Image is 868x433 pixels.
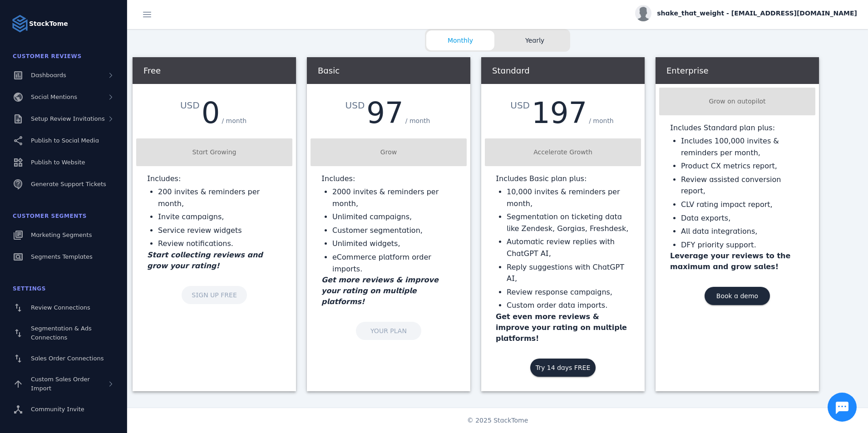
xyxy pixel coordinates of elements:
button: Book a demo [705,287,770,305]
a: Generate Support Tickets [5,174,122,194]
span: Setup Review Invitations [31,115,105,122]
span: Custom Sales Order Import [31,376,90,392]
a: Review Connections [5,298,122,318]
div: 97 [366,98,403,128]
span: Marketing Segments [31,231,92,238]
a: Sales Order Connections [5,349,122,369]
div: / month [587,114,616,128]
li: Unlimited campaigns, [332,211,456,223]
button: Try 14 days FREE [530,359,596,377]
a: Publish to Social Media [5,131,122,151]
span: Sales Order Connections [31,355,104,362]
span: Settings [13,285,46,292]
span: Generate Support Tickets [31,181,106,187]
div: Grow [314,148,463,157]
strong: Get even more reviews & improve your rating on multiple platforms! [496,312,627,343]
li: CLV rating impact report, [681,199,804,211]
div: USD [345,98,367,112]
li: 2000 invites & reminders per month, [332,186,456,209]
p: Includes Basic plan plus: [496,173,630,184]
div: 0 [202,98,220,128]
p: Includes: [147,173,281,184]
a: Marketing Segments [5,225,122,245]
a: Segments Templates [5,247,122,267]
span: Enterprise [666,66,709,75]
em: Get more reviews & improve your rating on multiple platforms! [321,276,439,306]
span: Segments Templates [31,253,93,260]
span: Publish to Website [31,159,85,166]
li: Invite campaigns, [158,211,281,223]
li: Includes 100,000 invites & reminders per month, [681,135,804,158]
p: Includes: [321,173,456,184]
span: Monthly [426,36,494,45]
span: Standard [492,66,530,75]
li: Review response campaigns, [507,286,630,298]
li: 200 invites & reminders per month, [158,186,281,209]
em: Start collecting reviews and grow your rating! [147,251,263,270]
img: profile.jpg [635,5,651,21]
li: All data integrations, [681,226,804,237]
div: USD [510,98,532,112]
span: Dashboards [31,72,66,79]
div: / month [404,114,432,128]
span: © 2025 StackTome [467,416,528,425]
span: Yearly [501,36,569,45]
div: Accelerate Growth [488,148,637,157]
span: Review Connections [31,304,90,311]
li: eCommerce platform order imports. [332,251,456,275]
div: / month [220,114,248,128]
li: Product CX metrics report, [681,160,804,172]
span: Customer Reviews [13,53,82,59]
li: Review assisted conversion report, [681,174,804,197]
span: Segmentation & Ads Connections [31,325,92,341]
li: Reply suggestions with ChatGPT AI, [507,261,630,285]
a: Community Invite [5,399,122,419]
span: Social Mentions [31,93,77,100]
span: Publish to Social Media [31,137,99,144]
li: Data exports, [681,212,804,224]
span: Customer Segments [13,213,87,219]
button: shake_that_weight - [EMAIL_ADDRESS][DOMAIN_NAME] [635,5,857,21]
li: Automatic review replies with ChatGPT AI, [507,236,630,259]
div: USD [180,98,202,112]
div: Start Growing [140,148,289,157]
strong: StackTome [29,19,68,29]
li: Customer segmentation, [332,225,456,236]
span: Try 14 days FREE [536,364,591,371]
span: Basic [318,66,340,75]
li: Custom order data imports. [507,300,630,311]
li: Service review widgets [158,225,281,236]
strong: Leverage your reviews to the maximum and grow sales! [670,251,790,271]
li: Segmentation on ticketing data like Zendesk, Gorgias, Freshdesk, [507,211,630,234]
a: Publish to Website [5,153,122,172]
div: 197 [532,98,587,128]
span: Free [143,66,161,75]
span: Community Invite [31,406,84,413]
li: 10,000 invites & reminders per month, [507,186,630,209]
div: Grow on autopilot [663,97,812,106]
li: DFY priority support. [681,239,804,251]
p: Includes Standard plan plus: [670,123,804,133]
img: Logo image [11,15,29,33]
span: shake_that_weight - [EMAIL_ADDRESS][DOMAIN_NAME] [657,9,857,18]
li: Unlimited widgets, [332,238,456,250]
li: Review notifications. [158,238,281,250]
a: Segmentation & Ads Connections [5,320,122,347]
span: Book a demo [716,293,758,299]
